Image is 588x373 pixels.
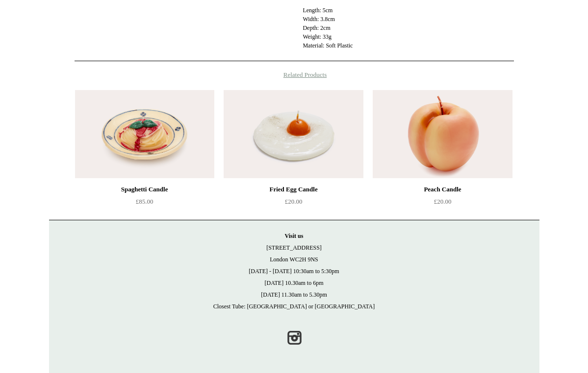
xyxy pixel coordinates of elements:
[373,90,512,178] a: Peach Candle Peach Candle
[226,184,360,195] div: Fried Egg Candle
[224,90,363,178] img: Fried Egg Candle
[373,90,512,178] img: Peach Candle
[283,327,305,349] a: Instagram
[375,184,510,195] div: Peach Candle
[75,90,214,178] img: Spaghetti Candle
[303,6,513,50] p: Length: 5cm Width: 3.8cm Depth: 2cm Weight: 33g Material: Soft Plastic
[77,184,212,195] div: Spaghetti Candle
[373,184,512,224] a: Peach Candle £20.00
[285,198,303,205] span: £20.00
[75,184,214,224] a: Spaghetti Candle £85.00
[224,184,363,224] a: Fried Egg Candle £20.00
[434,198,452,205] span: £20.00
[285,233,304,239] strong: Visit us
[49,71,539,79] h4: Related Products
[59,230,530,312] p: [STREET_ADDRESS] London WC2H 9NS [DATE] - [DATE] 10:30am to 5:30pm [DATE] 10.30am to 6pm [DATE] 1...
[75,90,214,178] a: Spaghetti Candle Spaghetti Candle
[224,90,363,178] a: Fried Egg Candle Fried Egg Candle
[136,198,153,205] span: £85.00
